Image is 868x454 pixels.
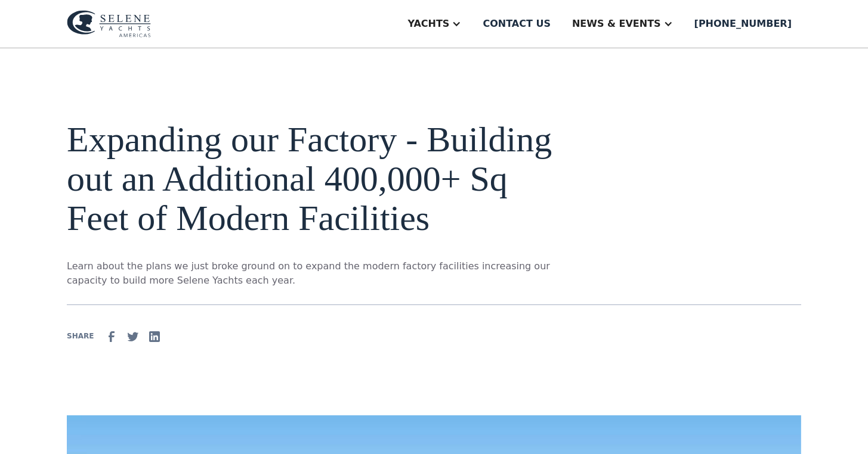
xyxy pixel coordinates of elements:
p: Learn about the plans we just broke ground on to expand the modern factory facilities increasing ... [67,259,563,288]
div: Contact us [483,17,551,31]
img: logo [67,10,151,38]
h1: Expanding our Factory - Building out an Additional 400,000+ Sq Feet of Modern Facilities [67,120,563,238]
img: facebook [104,329,119,344]
div: SHARE [67,331,94,341]
div: Yachts [407,17,449,31]
div: [PHONE_NUMBER] [694,17,792,31]
div: News & EVENTS [572,17,661,31]
img: Twitter [126,329,140,344]
img: Linkedin [147,329,162,344]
